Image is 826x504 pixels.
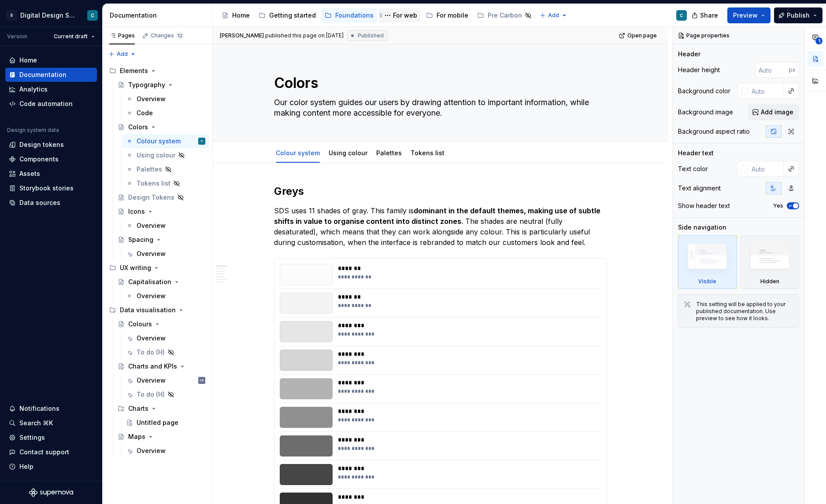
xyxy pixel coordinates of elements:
a: Using colour [122,148,209,162]
div: Documentation [19,70,67,79]
div: Hidden [741,235,800,289]
span: Add [117,51,128,58]
div: Pages [109,32,135,39]
div: Design Tokens [128,193,174,202]
div: For mobile [437,11,468,20]
button: Add [106,48,139,60]
a: Home [218,8,253,22]
div: Typography [128,80,165,89]
p: SDS uses 11 shades of gray. This family is . The shades are neutral (fully desaturated), which me... [274,205,607,248]
div: Design system data [7,127,59,134]
a: Spacing [114,233,209,247]
div: Search ⌘K [19,419,53,427]
div: Background image [678,108,733,117]
div: Documentation [110,11,209,20]
div: Code automation [19,99,73,108]
a: Tokens list [411,149,444,157]
label: Yes [773,202,783,209]
input: Auto [748,83,784,99]
a: Storybook stories [5,181,97,195]
div: Header [678,50,700,58]
button: Help [5,460,97,474]
div: Contact support [19,448,69,457]
div: Charts and KPIs [128,362,177,371]
a: Supernova Logo [29,488,73,497]
button: SDigital Design SystemC [2,6,100,25]
input: Auto [748,161,784,177]
div: Page tree [218,7,535,24]
a: Pre Carbon [474,8,535,22]
a: Documentation [5,68,97,82]
div: Background aspect ratio [678,127,750,136]
a: Overview [122,92,209,106]
a: Colours [114,317,209,331]
a: Data sources [5,196,97,210]
a: Foundations [321,8,377,22]
div: Capitalisation [128,278,171,286]
a: Maps [114,430,209,444]
a: Overview [122,444,209,458]
div: C [91,12,94,19]
button: Publish [774,7,822,23]
div: Side navigation [678,223,726,232]
div: Charts [114,402,209,416]
div: Background color [678,87,730,95]
div: LS [200,376,204,385]
a: Overview [122,219,209,233]
div: Overview [137,95,166,103]
textarea: Colors [272,73,605,94]
div: Data visualisation [106,303,209,317]
a: To do (H) [122,345,209,359]
button: Current draft [50,30,99,43]
div: To do (H) [137,390,165,399]
div: To do (H) [137,348,165,357]
div: UX writing [106,261,209,275]
a: Assets [5,167,97,181]
div: Untitled page [137,418,178,427]
div: Analytics [19,85,48,94]
div: published this page on [DATE] [265,32,344,39]
div: Overview [137,376,166,385]
div: Overview [137,249,166,258]
div: Using colour [325,143,371,162]
a: Home [5,53,97,67]
div: Visible [678,235,737,289]
button: Notifications [5,402,97,416]
button: Add image [748,104,799,120]
button: Search ⌘K [5,416,97,430]
div: Data sources [19,198,60,207]
div: Visible [698,278,716,285]
div: Colour system [137,137,181,146]
a: Code automation [5,97,97,111]
div: Overview [137,292,166,300]
div: Design tokens [19,140,64,149]
div: Colors [128,123,148,131]
div: Help [19,462,33,471]
div: Data visualisation [120,306,176,314]
span: Add [548,12,559,19]
div: Changes [151,32,184,39]
a: Design tokens [5,138,97,152]
div: Foundations [335,11,374,20]
div: Colour system [272,143,323,162]
div: Settings [19,433,45,442]
a: Charts and KPIs [114,359,209,373]
span: [PERSON_NAME] [220,32,264,39]
a: Palettes [122,162,209,176]
a: Colour systemC [122,134,209,148]
div: Header text [678,149,714,157]
div: S [6,10,17,21]
span: Preview [733,11,758,20]
a: Icons [114,205,209,219]
strong: dominant in the default themes, making use of subtle shifts in value to organise content into dis... [274,206,602,226]
a: Design Tokens [114,190,209,205]
div: Tokens list [137,179,170,188]
div: Code [137,109,153,117]
a: Typography [114,78,209,92]
div: For web [393,11,417,20]
div: Assets [19,169,40,178]
span: Share [700,11,718,20]
a: Analytics [5,82,97,96]
div: C [680,12,683,19]
div: Home [232,11,250,20]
